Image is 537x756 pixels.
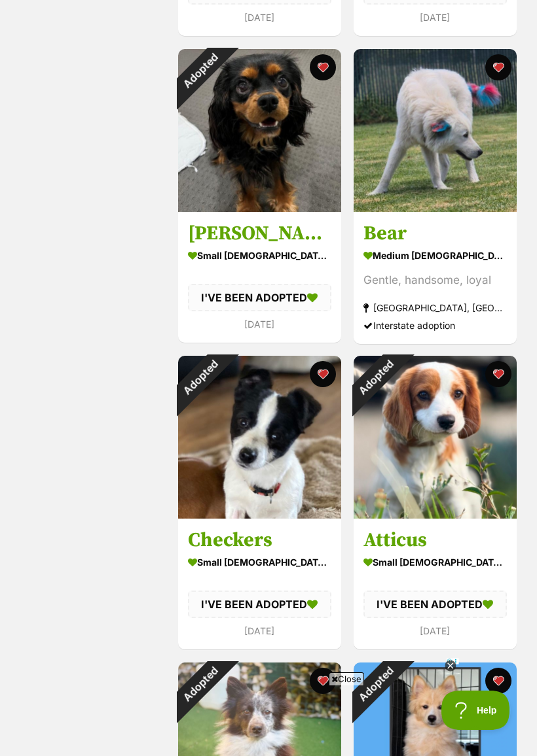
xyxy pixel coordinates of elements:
[30,691,507,749] iframe: Advertisement
[354,211,517,343] a: Bear medium [DEMOGRAPHIC_DATA] Dog Gentle, handsome, loyal [GEOGRAPHIC_DATA], [GEOGRAPHIC_DATA] I...
[178,49,341,212] img: Walter Quinnell
[188,283,331,311] div: I'VE BEEN ADOPTED
[178,211,341,342] a: [PERSON_NAME] small [DEMOGRAPHIC_DATA] Dog I'VE BEEN ADOPTED [DATE] favourite
[485,668,511,694] button: favourite
[363,9,507,27] div: [DATE]
[161,339,239,417] div: Adopted
[178,201,341,214] a: Adopted
[336,339,414,417] div: Adopted
[354,508,517,521] a: Adopted
[363,271,507,288] div: Gentle, handsome, loyal
[485,54,511,80] button: favourite
[188,528,331,553] h3: Checkers
[354,49,517,212] img: Bear
[354,518,517,649] a: Atticus small [DEMOGRAPHIC_DATA] Dog I'VE BEEN ADOPTED [DATE] favourite
[363,623,507,640] div: [DATE]
[188,245,331,264] div: small [DEMOGRAPHIC_DATA] Dog
[178,518,341,649] a: Checkers small [DEMOGRAPHIC_DATA] Dog I'VE BEEN ADOPTED [DATE] favourite
[188,591,331,618] div: I'VE BEEN ADOPTED
[178,356,341,519] img: Checkers
[178,508,341,521] a: Adopted
[363,553,507,572] div: small [DEMOGRAPHIC_DATA] Dog
[363,591,507,618] div: I'VE BEEN ADOPTED
[363,316,507,334] div: Interstate adoption
[363,220,507,245] h3: Bear
[363,245,507,264] div: medium [DEMOGRAPHIC_DATA] Dog
[188,553,331,572] div: small [DEMOGRAPHIC_DATA] Dog
[354,356,517,519] img: Atticus
[188,9,331,27] div: [DATE]
[310,54,336,80] button: favourite
[363,528,507,553] h3: Atticus
[310,361,336,387] button: favourite
[161,31,239,109] div: Adopted
[188,220,331,245] h3: [PERSON_NAME]
[441,691,511,730] iframe: Help Scout Beacon - Open
[485,361,511,387] button: favourite
[188,315,331,333] div: [DATE]
[363,298,507,316] div: [GEOGRAPHIC_DATA], [GEOGRAPHIC_DATA]
[188,623,331,640] div: [DATE]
